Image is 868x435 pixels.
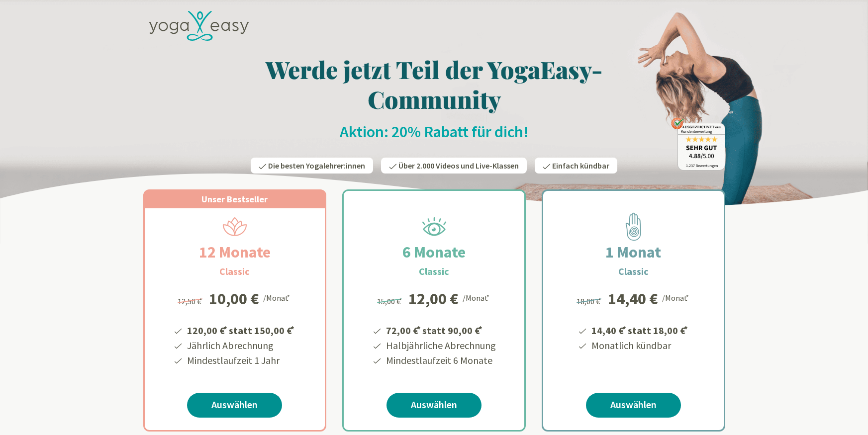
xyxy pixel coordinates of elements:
h3: Classic [618,264,649,279]
li: Monatlich kündbar [590,338,689,353]
h2: 12 Monate [175,240,294,264]
h2: 6 Monate [379,240,489,264]
h1: Werde jetzt Teil der YogaEasy-Community [143,54,725,114]
h2: 1 Monat [581,240,685,264]
div: /Monat [463,291,491,304]
span: Unser Bestseller [201,193,268,205]
img: ausgezeichnet_badge.png [671,117,725,171]
li: Halbjährliche Abrechnung [385,338,496,353]
a: Auswählen [586,393,681,418]
span: Über 2.000 Videos und Live-Klassen [398,161,519,171]
div: /Monat [662,291,690,304]
div: /Monat [263,291,291,304]
li: Mindestlaufzeit 1 Jahr [186,353,296,368]
span: Einfach kündbar [552,161,609,171]
div: 14,40 € [608,291,658,307]
li: 72,00 € statt 90,00 € [385,321,496,338]
a: Auswählen [386,393,482,418]
h3: Classic [419,264,449,279]
li: 120,00 € statt 150,00 € [186,321,296,338]
a: Auswählen [187,393,282,418]
div: 12,00 € [408,291,459,307]
div: 10,00 € [209,291,259,307]
li: 14,40 € statt 18,00 € [590,321,689,338]
h3: Classic [219,264,250,279]
li: Mindestlaufzeit 6 Monate [385,353,496,368]
span: 15,00 € [377,296,403,306]
h2: Aktion: 20% Rabatt für dich! [143,122,725,142]
li: Jährlich Abrechnung [186,338,296,353]
span: 12,50 € [178,296,204,306]
span: Die besten Yogalehrer:innen [268,161,365,171]
span: 18,00 € [577,296,603,306]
